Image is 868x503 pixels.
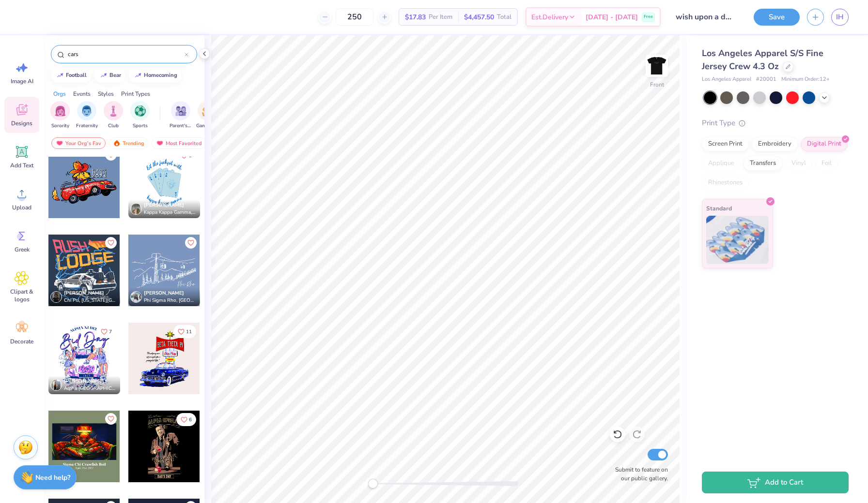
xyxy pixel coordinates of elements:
label: Submit to feature on our public gallery. [610,465,668,483]
img: Sorority Image [55,105,66,117]
span: Designs [11,119,32,127]
img: trend_line.gif [134,73,142,78]
button: bear [94,68,125,83]
img: Sports Image [135,105,146,117]
img: Standard [706,216,769,264]
div: Orgs [53,89,66,98]
div: filter for Fraternity [76,101,98,130]
button: filter button [76,101,98,130]
div: Vinyl [785,156,812,171]
div: Accessibility label [368,479,378,488]
button: Like [105,413,117,425]
span: Club [108,122,119,130]
div: Rhinestones [702,176,749,190]
button: Like [105,237,117,249]
strong: Need help? [35,473,70,482]
span: # 20001 [756,75,776,84]
button: homecoming [129,68,182,83]
button: Like [185,237,197,249]
span: $4,457.50 [464,12,494,22]
div: Print Types [121,89,150,98]
div: Your Org's Fav [51,137,106,149]
span: Add Text [10,162,33,169]
span: $17.83 [405,12,426,22]
div: filter for Sports [130,101,150,130]
span: Upload [12,204,31,211]
img: trending.gif [113,140,121,147]
img: Club Image [108,105,119,117]
img: Front [647,56,666,75]
img: most_fav.gif [156,140,164,147]
div: Embroidery [752,137,798,151]
span: Fraternity [76,122,98,130]
button: filter button [50,101,70,130]
div: filter for Sorority [50,101,70,130]
div: Most Favorited [152,137,206,149]
span: Game Day [196,122,218,130]
span: Image AI [11,77,33,85]
span: Los Angeles Apparel [702,75,751,84]
input: Try "Alpha" [67,49,185,59]
img: most_fav.gif [56,140,63,147]
span: [PERSON_NAME] [144,202,184,208]
span: Chi Psi, [US_STATE][GEOGRAPHIC_DATA] [64,297,116,304]
span: 6 [189,417,192,422]
span: Standard [706,203,732,213]
img: trend_line.gif [100,73,108,78]
span: Est. Delivery [531,12,568,22]
div: filter for Game Day [196,101,218,130]
span: [PERSON_NAME] [64,290,104,296]
button: Like [173,325,196,338]
span: Sports [133,122,148,130]
button: filter button [130,101,150,130]
div: Applique [702,156,741,171]
span: 5 [189,153,192,158]
span: Clipart & logos [6,288,38,303]
div: Transfers [744,156,782,171]
div: Foil [815,156,838,171]
span: Alpha [GEOGRAPHIC_DATA], [GEOGRAPHIC_DATA][US_STATE] [64,385,116,392]
span: Sorority [51,122,69,130]
span: Free [644,14,653,20]
img: trend_line.gif [56,73,64,78]
span: IH [836,12,844,23]
a: IH [831,9,849,26]
span: Minimum Order: 12 + [781,75,830,84]
img: Fraternity Image [81,105,92,117]
span: Phi Sigma Rho, [GEOGRAPHIC_DATA] [144,297,196,304]
div: Styles [98,89,114,98]
button: football [51,68,91,83]
div: Print Type [702,118,849,129]
div: bear [109,73,121,78]
button: Like [96,325,116,338]
span: Decorate [10,338,33,345]
div: filter for Club [104,101,123,130]
span: 7 [109,329,112,334]
div: filter for Parent's Weekend [170,101,192,130]
span: Kappa Kappa Gamma, [GEOGRAPHIC_DATA] [144,209,196,216]
span: Greek [15,246,30,253]
div: homecoming [144,73,177,78]
button: Like [176,413,196,426]
span: 11 [186,329,192,334]
button: filter button [170,101,192,130]
div: Digital Print [801,137,848,151]
img: Game Day Image [202,105,213,117]
button: Save [754,9,800,26]
span: [PERSON_NAME] [144,290,184,296]
div: Front [650,80,664,89]
span: Los Angeles Apparel S/S Fine Jersey Crew 4.3 Oz [702,47,823,72]
button: Add to Cart [702,472,849,493]
span: Per Item [429,12,452,22]
div: Screen Print [702,137,749,151]
span: [PERSON_NAME] [64,378,104,385]
button: filter button [196,101,218,130]
input: Untitled Design [668,7,739,27]
span: Parent's Weekend [170,122,192,130]
button: filter button [104,101,123,130]
span: Total [497,12,511,22]
div: football [66,73,87,78]
input: – – [336,8,373,26]
div: Trending [108,137,149,149]
div: Events [73,89,91,98]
